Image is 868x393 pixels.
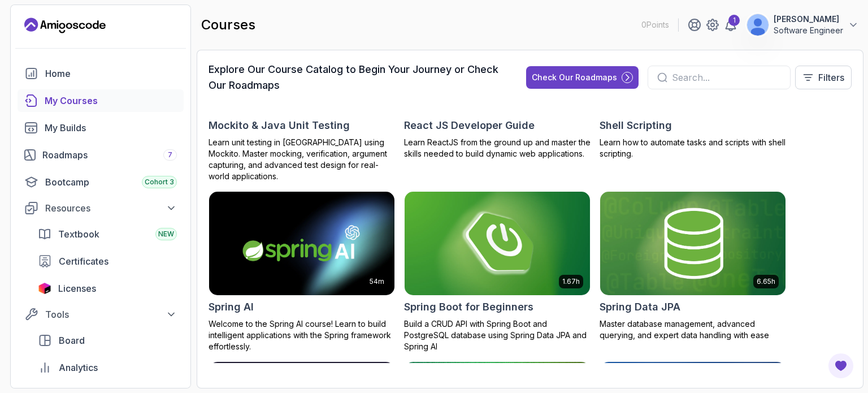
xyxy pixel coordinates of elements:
[42,148,177,162] div: Roadmaps
[404,118,535,133] h2: React JS Developer Guide
[404,191,591,353] a: Spring Boot for Beginners card1.67hSpring Boot for BeginnersBuild a CRUD API with Spring Boot and...
[404,318,591,352] p: Build a CRUD API with Spring Boot and PostgreSQL database using Spring Data JPA and Spring AI
[672,71,781,84] input: Search...
[774,25,843,36] p: Software Engineer
[404,137,591,159] p: Learn ReactJS from the ground up and master the skills needed to build dynamic web applications.
[58,227,99,241] span: Textbook
[532,72,617,83] div: Check Our Roadmaps
[827,352,854,379] button: Open Feedback Button
[209,137,395,182] p: Learn unit testing in [GEOGRAPHIC_DATA] using Mockito. Master mocking, verification, argument cap...
[18,198,184,218] button: Resources
[600,137,786,159] p: Learn how to automate tasks and scripts with shell scripting.
[38,283,51,294] img: jetbrains icon
[600,318,786,341] p: Master database management, advanced querying, and expert data handling with ease
[31,329,184,352] a: board
[724,18,737,32] a: 1
[45,308,177,321] div: Tools
[774,14,843,25] p: [PERSON_NAME]
[45,201,177,215] div: Resources
[795,66,852,89] button: Filters
[18,144,184,166] a: roadmaps
[158,230,174,239] span: NEW
[209,62,506,93] h3: Explore Our Course Catalog to Begin Your Journey or Check Our Roadmaps
[31,250,184,273] a: certificates
[145,178,174,187] span: Cohort 3
[45,94,177,107] div: My Courses
[31,277,184,300] a: licenses
[209,118,350,133] h2: Mockito & Java Unit Testing
[747,14,769,36] img: user profile image
[59,361,98,374] span: Analytics
[562,277,580,286] p: 1.67h
[526,66,639,89] button: Check Our Roadmaps
[168,150,172,159] span: 7
[201,16,255,34] h2: courses
[45,67,177,80] div: Home
[747,14,859,36] button: user profile image[PERSON_NAME]Software Engineer
[728,15,740,26] div: 1
[818,71,844,84] p: Filters
[600,192,785,296] img: Spring Data JPA card
[18,62,184,85] a: home
[18,89,184,112] a: courses
[18,116,184,139] a: builds
[24,16,106,34] a: Landing page
[641,19,669,31] p: 0 Points
[400,189,594,298] img: Spring Boot for Beginners card
[45,175,177,189] div: Bootcamp
[757,277,775,286] p: 6.65h
[404,299,533,315] h2: Spring Boot for Beginners
[370,277,384,286] p: 54m
[58,282,96,295] span: Licenses
[18,171,184,193] a: bootcamp
[600,191,786,342] a: Spring Data JPA card6.65hSpring Data JPAMaster database management, advanced querying, and expert...
[600,299,680,315] h2: Spring Data JPA
[209,191,395,353] a: Spring AI card54mSpring AIWelcome to the Spring AI course! Learn to build intelligent application...
[209,318,395,352] p: Welcome to the Spring AI course! Learn to build intelligent applications with the Spring framewor...
[31,223,184,245] a: textbook
[45,121,177,135] div: My Builds
[209,192,394,296] img: Spring AI card
[59,254,108,268] span: Certificates
[59,334,85,347] span: Board
[31,356,184,379] a: analytics
[18,304,184,325] button: Tools
[600,118,672,133] h2: Shell Scripting
[209,299,254,315] h2: Spring AI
